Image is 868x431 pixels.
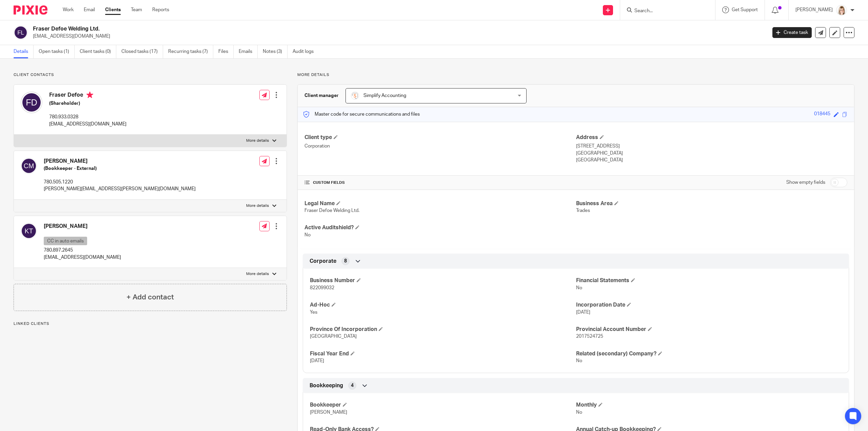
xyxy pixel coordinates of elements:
[131,6,142,13] a: Team
[304,92,339,99] h3: Client manager
[21,92,42,113] img: svg%3E
[363,93,406,98] span: Simplify Accounting
[795,6,833,13] p: [PERSON_NAME]
[576,277,842,284] h4: Financial Statements
[33,33,762,40] p: [EMAIL_ADDRESS][DOMAIN_NAME]
[310,358,324,363] span: [DATE]
[44,165,196,172] h5: (Bookkeeper - External)
[49,92,126,100] h4: Fraser Defoe
[80,45,116,58] a: Client tasks (0)
[21,223,37,239] img: svg%3E
[836,5,847,16] img: Tayler%20Headshot%20Compressed%20Resized%202.jpg
[239,45,258,58] a: Emails
[44,179,196,185] p: 780.505.1220
[576,326,842,333] h4: Provincial Account Number
[14,72,287,78] p: Client contacts
[576,200,847,207] h4: Business Area
[634,8,695,14] input: Search
[576,410,582,415] span: No
[105,6,121,13] a: Clients
[14,5,47,15] img: Pixie
[310,310,317,315] span: Yes
[351,382,354,389] span: 4
[304,180,576,185] h4: CUSTOM FIELDS
[732,7,758,12] span: Get Support
[814,111,830,118] div: 018445
[218,45,234,58] a: Files
[297,72,854,78] p: More details
[576,143,847,150] p: [STREET_ADDRESS]
[310,277,576,284] h4: Business Number
[304,143,576,150] p: Corporation
[33,25,616,33] h2: Fraser Defoe Welding Ltd.
[49,100,126,107] h5: (Shareholder)
[786,179,825,186] label: Show empty fields
[168,45,213,58] a: Recurring tasks (7)
[576,358,582,363] span: No
[576,286,582,290] span: No
[310,350,576,357] h4: Fiscal Year End
[576,401,842,409] h4: Monthly
[152,6,169,13] a: Reports
[576,301,842,309] h4: Incorporation Date
[310,301,576,309] h4: Ad-Hoc
[310,326,576,333] h4: Province Of Incorporation
[304,134,576,141] h4: Client type
[86,92,93,98] i: Primary
[310,410,347,415] span: [PERSON_NAME]
[576,310,590,315] span: [DATE]
[576,157,847,163] p: [GEOGRAPHIC_DATA]
[126,292,174,302] h4: + Add contact
[49,121,126,128] p: [EMAIL_ADDRESS][DOMAIN_NAME]
[772,27,812,38] a: Create task
[14,25,28,40] img: svg%3E
[304,208,359,213] span: Fraser Defoe Welding Ltd.
[310,382,343,389] span: Bookkeeping
[14,321,287,327] p: Linked clients
[576,350,842,357] h4: Related (secondary) Company?
[63,6,74,13] a: Work
[304,224,576,231] h4: Active Auditshield?
[21,158,37,174] img: svg%3E
[246,138,269,143] p: More details
[44,223,121,230] h4: [PERSON_NAME]
[246,271,269,277] p: More details
[263,45,288,58] a: Notes (3)
[39,45,75,58] a: Open tasks (1)
[310,286,334,290] span: 822099032
[310,334,357,339] span: [GEOGRAPHIC_DATA]
[84,6,95,13] a: Email
[246,203,269,209] p: More details
[44,158,196,165] h4: [PERSON_NAME]
[44,237,87,245] p: CC in auto emails
[304,200,576,207] h4: Legal Name
[44,247,121,254] p: 780.897.2645
[49,114,126,120] p: 780.933.0328
[303,111,420,118] p: Master code for secure communications and files
[576,334,603,339] span: 2017524725
[351,92,359,100] img: Screenshot%202023-11-29%20141159.png
[121,45,163,58] a: Closed tasks (17)
[344,258,347,265] span: 8
[293,45,319,58] a: Audit logs
[14,45,34,58] a: Details
[576,150,847,157] p: [GEOGRAPHIC_DATA]
[576,134,847,141] h4: Address
[576,208,590,213] span: Trades
[310,258,336,265] span: Corporate
[310,401,576,409] h4: Bookkeeper
[304,233,311,237] span: No
[44,185,196,192] p: [PERSON_NAME][EMAIL_ADDRESS][PERSON_NAME][DOMAIN_NAME]
[44,254,121,261] p: [EMAIL_ADDRESS][DOMAIN_NAME]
